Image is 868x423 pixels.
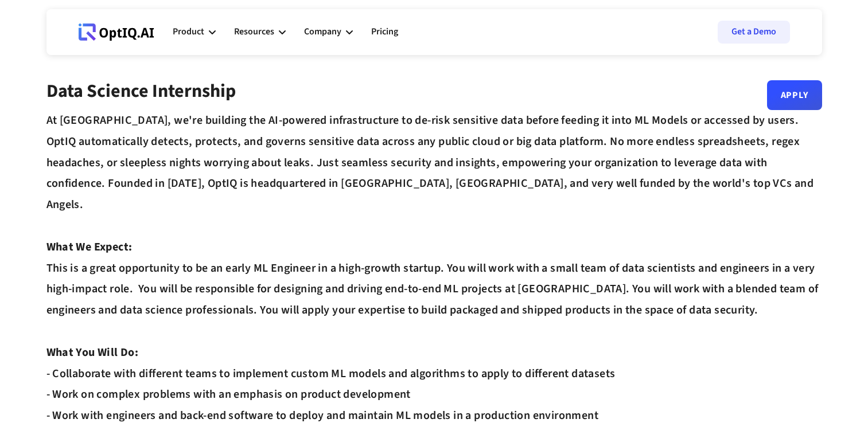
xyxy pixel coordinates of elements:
[46,78,236,104] strong: Data Science Internship
[173,24,204,40] div: Product
[46,344,139,361] strong: What You Will Do:
[718,21,790,44] a: Get a Demo
[46,239,133,255] strong: What We Expect:
[304,24,341,40] div: Company
[371,15,398,49] a: Pricing
[767,80,822,110] a: Apply
[304,15,353,49] div: Company
[79,15,154,49] a: Webflow Homepage
[234,15,286,49] div: Resources
[79,40,79,41] div: Webflow Homepage
[173,15,216,49] div: Product
[234,24,274,40] div: Resources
